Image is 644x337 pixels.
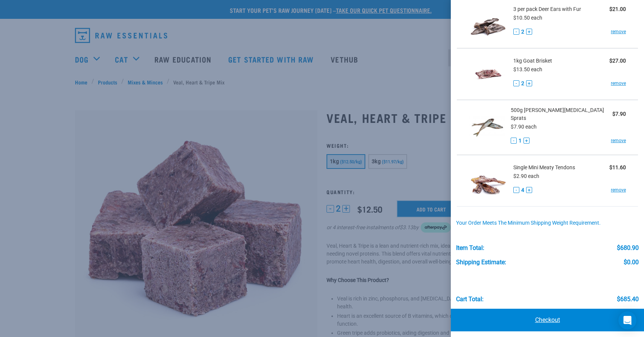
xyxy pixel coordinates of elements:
[519,137,522,145] span: 1
[456,296,484,303] div: Cart total:
[469,161,508,200] img: Mini Meaty Tendons
[521,80,524,87] span: 2
[609,6,626,12] strong: $21.00
[513,5,581,13] span: 3 per pack Deer Ears with Fur
[617,296,639,303] div: $685.40
[618,311,636,329] div: Open Intercom Messenger
[526,29,532,35] button: +
[513,164,575,172] span: Single Mini Meaty Tendons
[469,3,508,42] img: Deer Ears with Fur
[609,164,626,170] strong: $11.60
[513,173,539,179] span: $2.90 each
[456,245,484,251] div: Item Total:
[611,137,626,144] a: remove
[611,187,626,193] a: remove
[469,55,508,93] img: Goat Brisket
[511,124,537,130] span: $7.90 each
[526,187,532,193] button: +
[451,309,644,331] a: Checkout
[513,57,552,65] span: 1kg Goat Brisket
[513,15,542,21] span: $10.50 each
[612,111,626,117] strong: $7.90
[611,80,626,87] a: remove
[456,259,506,266] div: Shipping Estimate:
[456,220,639,226] div: Your order meets the minimum shipping weight requirement.
[609,58,626,64] strong: $27.00
[611,28,626,35] a: remove
[624,259,639,266] div: $0.00
[513,66,542,72] span: $13.50 each
[513,29,519,35] button: -
[523,138,530,144] button: +
[511,138,517,144] button: -
[521,186,524,194] span: 4
[511,106,612,122] span: 500g [PERSON_NAME][MEDICAL_DATA] Sprats
[513,187,519,193] button: -
[521,28,524,36] span: 2
[617,245,639,251] div: $680.90
[469,106,505,145] img: Jack Mackerel Sprats
[513,80,519,86] button: -
[526,80,532,86] button: +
